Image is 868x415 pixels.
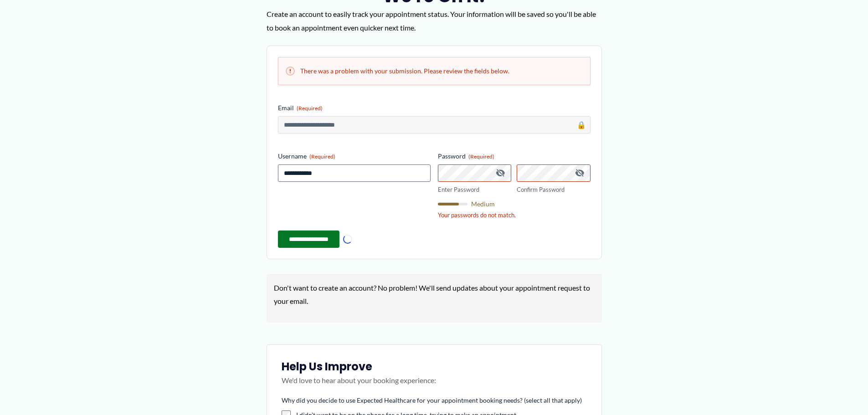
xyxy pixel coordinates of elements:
[267,7,602,34] p: Create an account to easily track your appointment status. Your information will be saved so you'...
[286,67,583,76] h2: There was a problem with your submission. Please review the fields below.
[309,153,335,160] span: (Required)
[278,152,431,161] label: Username
[438,211,591,220] div: Your passwords do not match.
[495,168,506,179] button: Hide Password
[438,201,591,207] div: Medium
[438,185,512,194] label: Enter Password
[468,153,494,160] span: (Required)
[282,374,587,396] p: We'd love to hear about your booking experience:
[297,105,323,112] span: (Required)
[282,359,587,374] h3: Help Us Improve
[278,103,591,113] label: Email
[438,152,494,161] legend: Password
[574,168,585,179] button: Hide Password
[282,396,582,405] legend: Why did you decide to use Expected Healthcare for your appointment booking needs? (select all tha...
[274,281,595,308] p: Don't want to create an account? No problem! We'll send updates about your appointment request to...
[517,185,591,194] label: Confirm Password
